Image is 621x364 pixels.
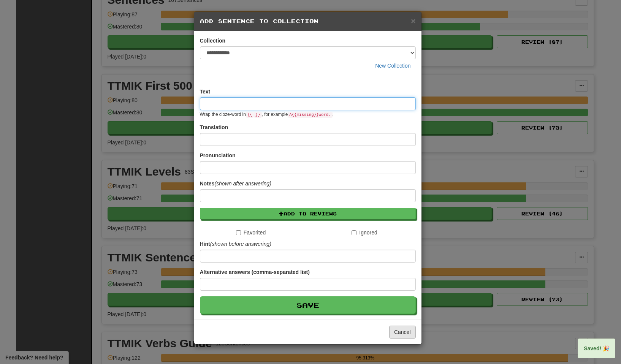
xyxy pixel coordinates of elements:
h5: Add Sentence to Collection [200,17,416,25]
code: }} [254,112,262,118]
div: Saved! 🎉 [578,339,615,358]
label: Translation [200,123,228,131]
em: (shown before answering) [210,241,271,247]
code: {{ [246,112,254,118]
label: Collection [200,37,226,44]
input: Favorited [236,230,241,235]
label: Pronunciation [200,152,236,159]
em: (shown after answering) [214,180,271,187]
label: Ignored [352,229,377,236]
label: Alternative answers (comma-separated list) [200,268,310,276]
code: A {{ missing }} word. [288,112,332,118]
button: New Collection [370,59,415,72]
button: Add to Reviews [200,208,416,219]
small: Wrap the cloze-word in , for example . [200,112,334,117]
label: Notes [200,180,271,187]
label: Hint [200,240,271,248]
label: Text [200,88,211,95]
span: × [411,16,415,25]
input: Ignored [352,230,356,235]
button: Cancel [389,326,416,339]
button: Save [200,296,416,314]
label: Favorited [236,229,266,236]
button: Close [411,17,415,25]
